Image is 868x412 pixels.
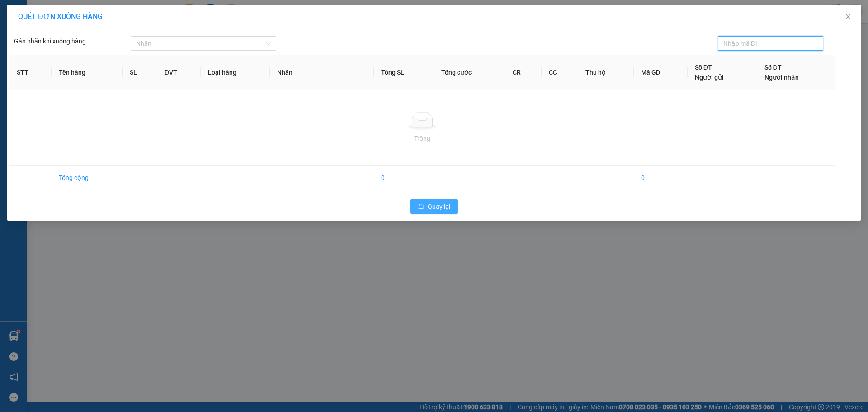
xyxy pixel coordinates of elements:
input: Nhập mã ĐH [723,38,811,48]
th: Tên hàng [52,55,123,90]
span: Người gửi [695,74,724,81]
td: 0 [634,166,688,190]
th: STT [9,55,52,90]
th: Thu hộ [578,55,634,90]
span: Người nhận [764,74,799,81]
th: CR [505,55,542,90]
th: Tổng SL [374,55,434,90]
th: Tổng cước [434,55,506,90]
span: Số ĐT [695,64,712,71]
td: Tổng cộng [52,166,123,190]
span: rollback [418,204,424,211]
span: Số ĐT [764,64,782,71]
div: Gán nhãn khi xuống hàng [14,36,131,51]
th: SL [123,55,157,90]
th: Nhãn [270,55,374,90]
span: QUÉT ĐƠN XUỐNG HÀNG [18,12,103,21]
span: Quay lại [428,202,450,212]
span: close [844,13,852,20]
div: Trống [17,133,828,143]
th: Mã GD [634,55,688,90]
td: 0 [374,166,434,190]
th: CC [542,55,578,90]
button: Close [835,5,861,30]
th: ĐVT [157,55,201,90]
button: rollbackQuay lại [410,199,458,214]
th: Loại hàng [201,55,269,90]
